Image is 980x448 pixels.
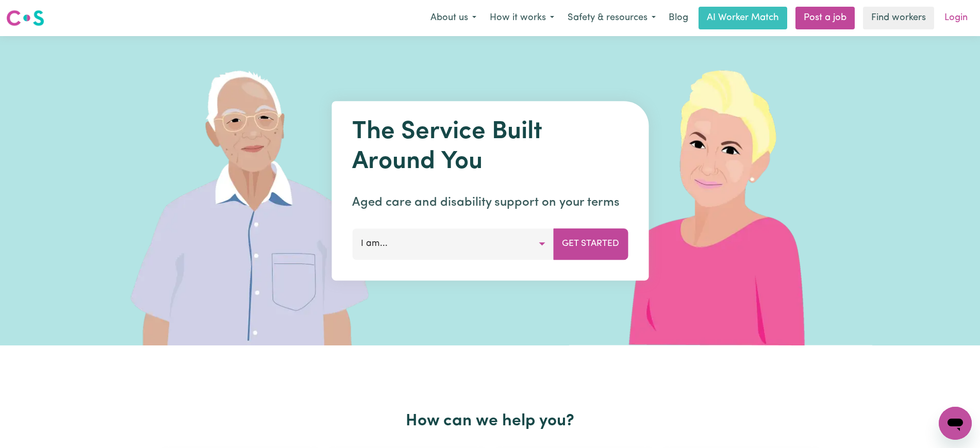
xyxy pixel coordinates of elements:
a: Login [938,7,974,29]
a: AI Worker Match [699,7,787,29]
a: Blog [662,7,694,29]
button: Safety & resources [561,7,662,29]
a: Post a job [795,7,855,29]
button: I am... [352,228,554,259]
button: How it works [483,7,561,29]
h1: The Service Built Around You [352,118,628,177]
p: Aged care and disability support on your terms [352,193,628,212]
a: Find workers [863,7,934,29]
a: Careseekers logo [6,6,44,30]
iframe: Button to launch messaging window [939,407,972,440]
button: About us [424,7,483,29]
h2: How can we help you? [156,411,824,431]
button: Get Started [553,228,628,259]
img: Careseekers logo [6,9,44,27]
